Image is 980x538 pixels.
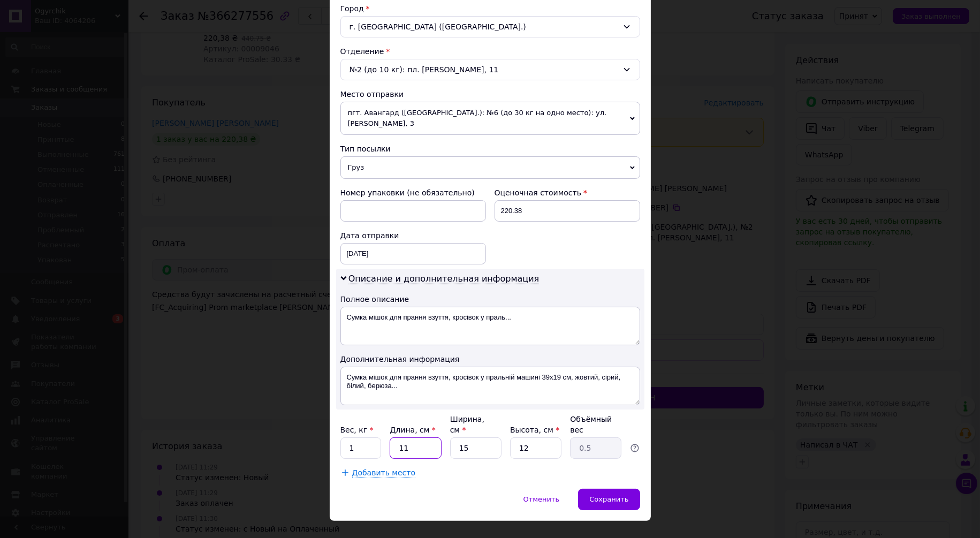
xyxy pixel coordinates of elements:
[340,307,640,345] textarea: Сумка мішок для прання взуття, кросівок у праль...
[589,495,628,503] span: Сохранить
[352,468,416,478] span: Добавить место
[523,495,560,503] span: Отменить
[340,59,640,80] div: №2 (до 10 кг): пл. [PERSON_NAME], 11
[495,187,640,198] div: Оценочная стоимость
[510,426,559,434] label: Высота, см
[340,187,486,198] div: Номер упаковки (не обязательно)
[348,274,540,284] span: Описание и дополнительная информация
[340,426,374,434] label: Вес, кг
[340,294,640,305] div: Полное описание
[450,415,484,434] label: Ширина, см
[340,102,640,135] span: пгт. Авангард ([GEOGRAPHIC_DATA].): №6 (до 30 кг на одно место): ул. [PERSON_NAME], 3
[340,46,640,57] div: Отделение
[340,230,486,241] div: Дата отправки
[340,3,640,14] div: Город
[340,16,640,37] div: г. [GEOGRAPHIC_DATA] ([GEOGRAPHIC_DATA].)
[340,156,640,179] span: Груз
[340,90,404,98] span: Место отправки
[340,367,640,405] textarea: Сумка мішок для прання взуття, кросівок у пральній машині 39х19 см, жовтий, сірий, білий, берюза...
[340,145,391,153] span: Тип посылки
[570,414,621,435] div: Объёмный вес
[390,426,435,434] label: Длина, см
[340,354,640,365] div: Дополнительная информация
